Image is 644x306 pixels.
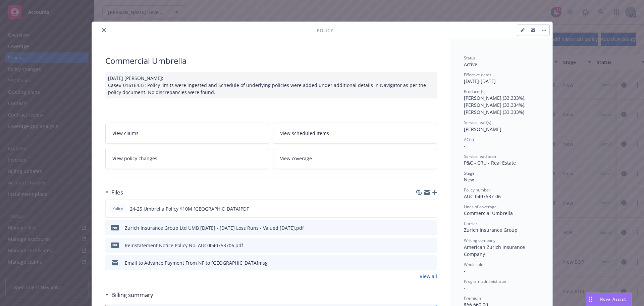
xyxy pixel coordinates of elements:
button: preview file [428,205,434,212]
span: 24-25 Umbrella Policy $10M [GEOGRAPHIC_DATA]PDF [130,205,249,212]
span: New [464,176,474,183]
span: pdf [111,243,119,248]
button: download file [418,242,423,249]
span: - [464,268,466,274]
div: Drag to move [586,293,594,306]
button: close [100,26,108,34]
span: View claims [112,130,139,137]
div: [DATE] [PERSON_NAME]: Case# 01616433: Policy limits were ingested and Schedule of underlying poli... [105,72,437,98]
span: AC(s) [464,137,474,142]
span: Writing company [464,237,495,243]
span: Carrier [464,221,477,226]
button: download file [417,205,423,212]
span: Zurich Insurance Group [464,227,518,233]
a: View scheduled items [273,123,437,144]
span: pdf [111,225,119,230]
span: View scheduled items [280,130,329,137]
span: Stage [464,170,475,176]
a: View all [420,273,437,280]
span: [PERSON_NAME] (33.333%), [PERSON_NAME] (33.334%), [PERSON_NAME] (33.333%) [464,95,527,115]
div: Zurich Insurance Group Ltd UMB [DATE] - [DATE] Loss Runs - Valued [DATE].pdf [125,224,304,231]
h3: Billing summary [111,291,153,299]
span: - [464,285,466,291]
span: View policy changes [112,155,157,162]
span: Nova Assist [600,296,626,302]
span: Active [464,61,477,68]
button: preview file [428,242,434,249]
div: Commercial Umbrella [105,55,437,67]
span: P&C - CRU - Real Estate [464,160,516,166]
button: download file [418,224,423,231]
a: View coverage [273,148,437,169]
button: download file [418,259,423,266]
div: Email to Advance Payment From NF to [GEOGRAPHIC_DATA]msg [125,259,268,266]
span: American Zurich Insurance Company [464,244,526,257]
button: preview file [428,259,434,266]
span: Lines of coverage [464,204,497,210]
span: Program administrator [464,278,507,284]
span: [PERSON_NAME] [464,126,501,132]
h3: Files [111,188,123,197]
span: Effective dates [464,72,491,78]
span: Commercial Umbrella [464,210,513,216]
span: AUC-0407537-06 [464,193,501,200]
div: Billing summary [105,291,153,299]
span: Service lead team [464,154,497,159]
div: Files [105,188,123,197]
span: View coverage [280,155,312,162]
span: Policy number [464,187,490,193]
span: - [464,143,466,149]
span: Policy [111,206,124,212]
span: Producer(s) [464,89,486,94]
span: Status [464,55,476,61]
span: Premium [464,295,481,301]
span: Policy [317,27,333,34]
div: [DATE] - [DATE] [464,72,539,85]
span: Service lead(s) [464,120,491,125]
button: preview file [428,224,434,231]
a: View policy changes [105,148,269,169]
button: Nova Assist [586,293,632,306]
span: Wholesaler [464,262,485,267]
a: View claims [105,123,269,144]
div: Reinstatement Notice Policy No. AUC0040753706.pdf [125,242,243,249]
